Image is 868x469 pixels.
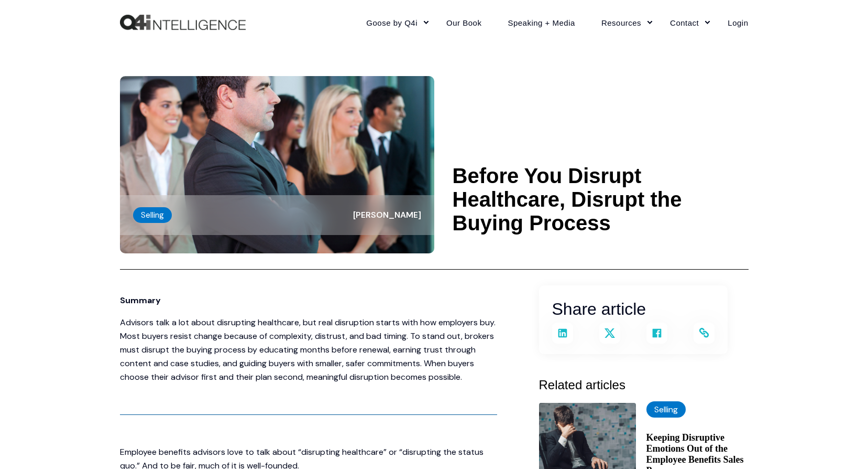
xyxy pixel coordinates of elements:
span: Summary [120,295,161,306]
a: Share on X [599,323,620,344]
img: Concept of disruption. Businessperson standing apart from the rest [120,76,434,253]
p: Advisors talk a lot about disrupting healthcare, but real disruption starts with how employers bu... [120,316,497,384]
a: Back to Home [120,15,246,30]
img: Q4intelligence, LLC logo [120,15,246,30]
label: Selling [133,207,172,223]
a: Copy and share the link [694,323,715,344]
a: Share on Facebook [646,323,667,344]
h2: Share article [552,296,715,323]
h1: Before You Disrupt Healthcare, Disrupt the Buying Process [453,164,749,235]
a: Share on LinkedIn [552,323,573,344]
label: Selling [646,401,686,418]
span: [PERSON_NAME] [353,209,421,220]
h3: Related articles [539,375,749,395]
